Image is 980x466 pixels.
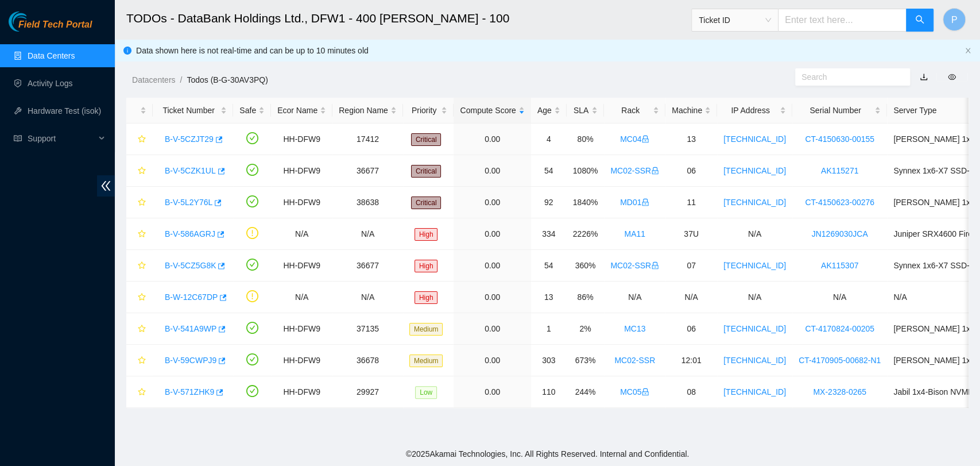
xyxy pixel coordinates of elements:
[138,356,146,365] span: star
[133,256,146,275] button: star
[165,261,216,270] a: B-V-5CZ5G8K
[246,195,258,207] span: check-circle
[723,198,786,207] a: [TECHNICAL_ID]
[948,73,956,81] span: eye
[604,282,665,313] td: N/A
[567,250,605,282] td: 360%
[165,387,214,396] a: B-V-571ZHK9
[915,15,924,26] span: search
[138,293,146,302] span: star
[246,353,258,365] span: check-circle
[415,260,438,272] span: High
[620,134,649,144] a: MC04lock
[332,250,403,282] td: 36677
[805,324,874,333] a: CT-4170824-00205
[665,376,717,408] td: 08
[246,164,258,176] span: check-circle
[454,376,530,408] td: 0.00
[567,187,605,218] td: 1840%
[271,218,332,250] td: N/A
[964,47,971,55] button: close
[641,388,649,396] span: lock
[717,282,792,313] td: N/A
[246,227,258,239] span: exclamation-circle
[165,292,218,302] a: B-W-12C67DP
[28,79,73,88] a: Activity Logs
[778,9,907,32] input: Enter text here...
[723,261,786,270] a: [TECHNICAL_ID]
[801,71,894,83] input: Search
[415,291,438,304] span: High
[614,356,655,365] a: MC02-SSR
[799,356,881,365] a: CT-4170905-00682-N1
[115,442,980,466] footer: © 2025 Akamai Technologies, Inc. All Rights Reserved. Internal and Confidential.
[187,75,268,84] a: Todos (B-G-30AV3PQ)
[332,376,403,408] td: 29927
[133,319,146,338] button: star
[531,282,567,313] td: 13
[567,155,605,187] td: 1080%
[531,313,567,345] td: 1
[454,250,530,282] td: 0.00
[665,345,717,376] td: 12:01
[409,355,443,367] span: Medium
[246,290,258,302] span: exclamation-circle
[531,376,567,408] td: 110
[610,166,659,175] a: MC02-SSRlock
[133,351,146,369] button: star
[723,387,786,396] a: [TECHNICAL_ID]
[133,161,146,180] button: star
[665,282,717,313] td: N/A
[411,197,441,209] span: Critical
[723,166,786,175] a: [TECHNICAL_ID]
[717,218,792,250] td: N/A
[651,261,659,269] span: lock
[665,250,717,282] td: 07
[132,75,175,84] a: Datacenters
[531,218,567,250] td: 334
[723,134,786,144] a: [TECHNICAL_ID]
[624,229,645,238] a: MA11
[332,218,403,250] td: N/A
[332,187,403,218] td: 38638
[138,167,146,176] span: star
[271,345,332,376] td: HH-DFW9
[805,134,874,144] a: CT-4150630-00155
[723,356,786,365] a: [TECHNICAL_ID]
[138,261,146,271] span: star
[665,218,717,250] td: 37U
[567,124,605,155] td: 80%
[943,8,966,31] button: P
[951,13,958,27] span: P
[723,324,786,333] a: [TECHNICAL_ID]
[454,124,530,155] td: 0.00
[805,198,874,207] a: CT-4150623-00276
[271,187,332,218] td: HH-DFW9
[454,218,530,250] td: 0.00
[165,198,212,207] a: B-V-5L2Y76L
[567,345,605,376] td: 673%
[567,282,605,313] td: 86%
[133,225,146,243] button: star
[332,345,403,376] td: 36678
[531,155,567,187] td: 54
[920,72,928,82] a: download
[180,75,182,84] span: /
[246,259,258,271] span: check-circle
[531,250,567,282] td: 54
[813,387,866,396] a: MX-2328-0265
[246,132,258,144] span: check-circle
[454,313,530,345] td: 0.00
[133,383,146,401] button: star
[165,229,215,238] a: B-V-586AGRJ
[699,11,771,29] span: Ticket ID
[133,193,146,211] button: star
[271,250,332,282] td: HH-DFW9
[138,198,146,207] span: star
[454,187,530,218] td: 0.00
[138,135,146,144] span: star
[14,134,22,143] span: read
[531,345,567,376] td: 303
[165,356,216,365] a: B-V-59CWPJ9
